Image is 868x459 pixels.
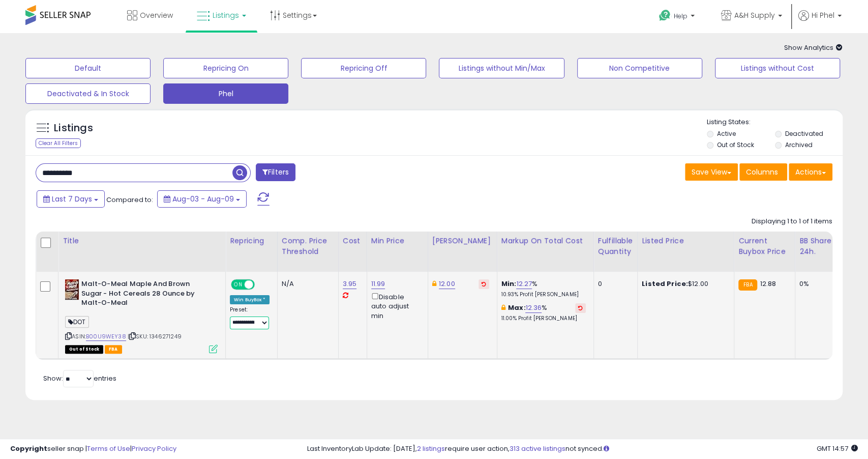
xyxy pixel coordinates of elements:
button: Phel [163,83,288,104]
span: Aug-03 - Aug-09 [172,194,234,204]
i: Revert to store-level Max Markup [578,305,583,310]
button: Columns [739,163,787,181]
div: seller snap | | [10,444,176,454]
div: Repricing [230,236,273,246]
div: BB Share 24h. [799,236,836,257]
button: Deactivated & In Stock [25,83,151,104]
strong: Copyright [10,444,47,453]
div: 0% [799,279,833,289]
p: Listing States: [707,118,843,127]
div: 0 [598,279,630,289]
a: 313 active listings [509,444,565,453]
span: FBA [105,345,122,354]
span: Help [674,12,687,20]
label: Archived [785,140,812,149]
div: Cost [343,236,363,246]
div: Clear All Filters [36,138,81,148]
button: Listings without Min/Max [439,58,564,78]
button: Last 7 Days [37,190,105,208]
div: ASIN: [65,279,218,352]
span: Compared to: [106,195,153,205]
span: Show: entries [43,374,116,383]
label: Deactivated [785,129,823,138]
button: Actions [789,163,832,181]
th: The percentage added to the cost of goods (COGS) that forms the calculator for Min & Max prices. [497,232,593,272]
span: Last 7 Days [52,194,92,204]
div: Comp. Price Threshold [282,236,334,257]
a: 11.99 [371,279,385,289]
a: 12.27 [516,279,532,289]
div: Preset: [230,306,270,329]
div: % [501,279,586,298]
i: This overrides the store level Dynamic Max Price for this listing [432,280,436,287]
span: Listings [213,10,239,20]
div: $12.00 [642,279,726,289]
i: Get Help [659,9,671,22]
span: Show Analytics [784,43,843,52]
span: Hi Phel [812,10,834,20]
span: OFF [253,280,270,289]
b: Max: [508,303,526,312]
span: 12.88 [760,279,776,289]
i: Revert to store-level Dynamic Max Price [482,281,486,286]
a: 2 listings [416,444,444,453]
div: Fulfillable Quantity [598,236,633,257]
b: Malt-O-Meal Maple And Brown Sugar - Hot Cereals 28 Ounce by Malt-O-Meal [81,279,205,310]
p: 10.93% Profit [PERSON_NAME] [501,291,586,298]
i: This overrides the store level max markup for this listing [501,304,505,311]
label: Out of Stock [717,140,754,149]
span: ON [232,280,245,289]
div: Win BuyBox * [230,295,270,304]
label: Active [717,129,736,138]
button: Repricing Off [301,58,426,78]
span: Columns [746,167,778,177]
button: Repricing On [163,58,288,78]
div: Displaying 1 to 1 of 1 items [752,217,832,226]
small: FBA [738,279,757,291]
div: Min Price [371,236,424,246]
button: Save View [685,163,738,181]
span: All listings that are currently out of stock and unavailable for purchase on Amazon [65,345,103,354]
a: Hi Phel [798,10,842,33]
b: Min: [501,279,517,289]
div: Listed Price [642,236,730,246]
span: | SKU: 1346271249 [128,332,182,340]
a: 12.00 [439,279,455,289]
div: Current Buybox Price [738,236,791,257]
a: 12.36 [525,303,542,313]
div: Title [63,236,221,246]
span: Overview [140,10,173,20]
button: Default [25,58,151,78]
div: % [501,303,586,322]
a: Help [651,2,705,33]
p: 11.00% Profit [PERSON_NAME] [501,315,586,322]
div: Markup on Total Cost [501,236,589,246]
div: Disable auto adjust min [371,291,420,321]
img: 51DMqKZCkML._SL40_.jpg [65,279,79,300]
div: Last InventoryLab Update: [DATE], require user action, not synced. [307,444,858,454]
button: Non Competitive [577,58,702,78]
a: 3.95 [343,279,357,289]
a: Terms of Use [87,444,130,453]
a: Privacy Policy [132,444,176,453]
button: Filters [256,163,295,181]
a: B00U9WEY38 [86,332,126,341]
button: Aug-03 - Aug-09 [157,190,247,208]
div: [PERSON_NAME] [432,236,493,246]
span: DOT [65,316,89,328]
div: N/A [282,279,331,289]
span: 2025-08-17 14:57 GMT [817,444,858,453]
h5: Listings [54,121,93,135]
span: A&H Supply [734,10,775,20]
b: Listed Price: [642,279,688,289]
button: Listings without Cost [715,58,840,78]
